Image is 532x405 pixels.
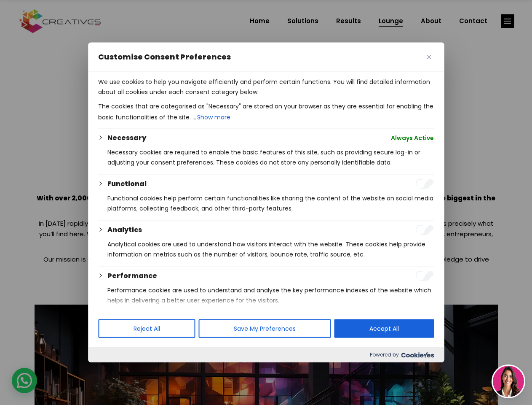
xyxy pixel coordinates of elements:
p: Necessary cookies are required to enable the basic features of this site, such as providing secur... [107,147,434,167]
button: Necessary [107,133,146,143]
button: Reject All [98,319,195,338]
p: Analytical cookies are used to understand how visitors interact with the website. These cookies h... [107,239,434,259]
span: Customise Consent Preferences [98,52,231,62]
p: We use cookies to help you navigate efficiently and perform certain functions. You will find deta... [98,77,434,97]
p: Performance cookies are used to understand and analyse the key performance indexes of the website... [107,285,434,305]
div: Powered by [88,347,444,362]
button: Analytics [107,225,142,235]
input: Enable Analytics [415,225,434,235]
button: Show more [196,111,231,123]
input: Enable Performance [415,271,434,281]
img: agent [493,366,524,397]
div: Customise Consent Preferences [88,43,444,362]
button: Performance [107,271,157,281]
img: Cookieyes logo [401,352,434,358]
p: The cookies that are categorised as "Necessary" are stored on your browser as they are essential ... [98,101,434,123]
button: Functional [107,179,147,189]
input: Enable Functional [415,179,434,189]
img: Close [427,55,431,59]
button: Close [424,52,434,62]
p: Functional cookies help perform certain functionalities like sharing the content of the website o... [107,193,434,213]
span: Always Active [391,133,434,143]
button: Accept All [334,319,434,338]
button: Save My Preferences [198,319,331,338]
